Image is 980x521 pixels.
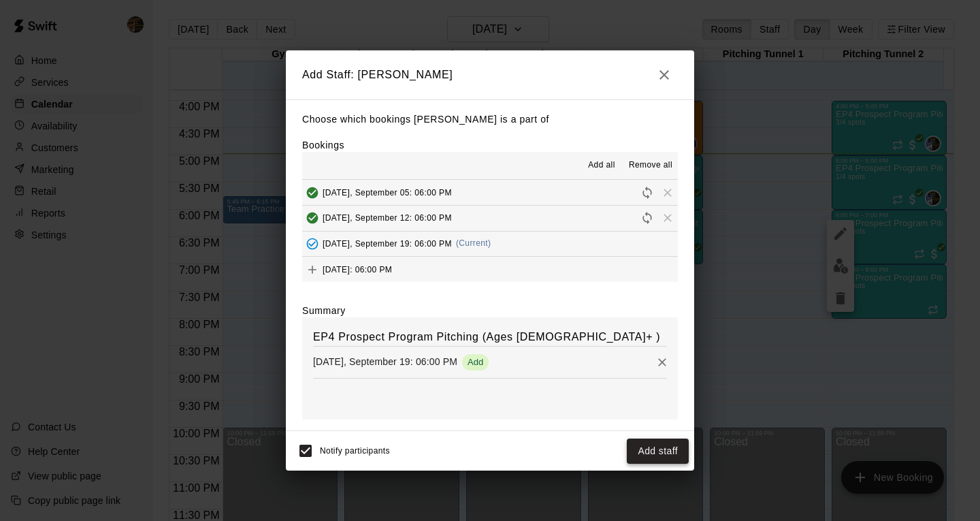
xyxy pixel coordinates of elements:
button: Added [302,208,323,228]
span: Reschedule [637,212,657,223]
span: Remove all [629,159,672,172]
button: Add staff [627,439,689,464]
span: Add all [588,159,615,172]
button: Added - Collect Payment[DATE], September 19: 06:00 PM(Current) [302,232,678,257]
span: Add [302,264,323,274]
button: Add[DATE]: 06:00 PM [302,257,678,282]
label: Bookings [302,140,344,151]
p: [DATE], September 19: 06:00 PM [313,355,457,368]
h2: Add Staff: [PERSON_NAME] [286,50,694,99]
span: Remove [657,187,678,197]
span: [DATE], September 12: 06:00 PM [323,213,452,223]
button: Added - Collect Payment [302,234,323,254]
span: Add [462,357,489,367]
button: Add all [580,155,623,176]
span: Remove [657,212,678,223]
label: Summary [302,304,346,317]
button: Remove [652,352,672,373]
h6: EP4 Prospect Program Pitching (Ages [DEMOGRAPHIC_DATA]+ ) [313,328,667,346]
span: (Current) [456,238,491,248]
button: Added[DATE], September 12: 06:00 PMRescheduleRemove [302,206,678,231]
button: Remove all [623,155,678,176]
button: Added [302,183,323,203]
p: Choose which bookings [PERSON_NAME] is a part of [302,111,678,128]
button: Added[DATE], September 05: 06:00 PMRescheduleRemove [302,180,678,205]
span: Notify participants [320,447,390,456]
span: Reschedule [637,187,657,197]
span: [DATE]: 06:00 PM [323,264,392,274]
span: [DATE], September 19: 06:00 PM [323,238,452,248]
span: [DATE], September 05: 06:00 PM [323,187,452,197]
